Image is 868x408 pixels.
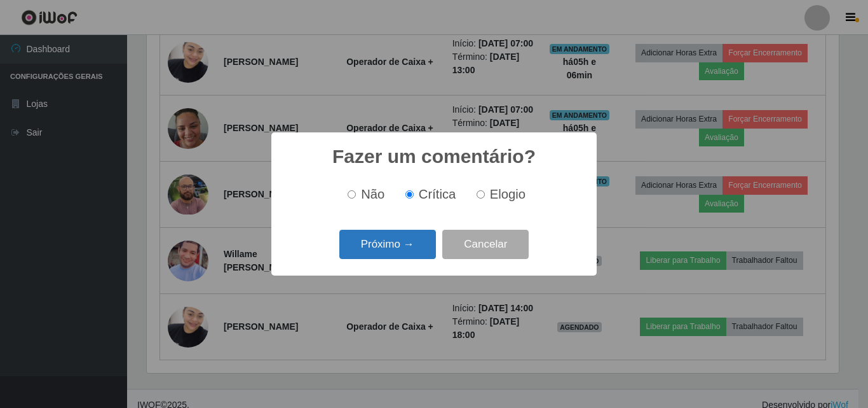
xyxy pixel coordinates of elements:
span: Elogio [490,187,526,201]
input: Elogio [477,190,485,199]
span: Crítica [419,187,456,201]
span: Não [361,187,384,201]
h2: Fazer um comentário? [332,145,536,168]
button: Cancelar [442,230,529,260]
input: Crítica [405,190,414,199]
input: Não [348,190,356,199]
button: Próximo → [339,230,436,260]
